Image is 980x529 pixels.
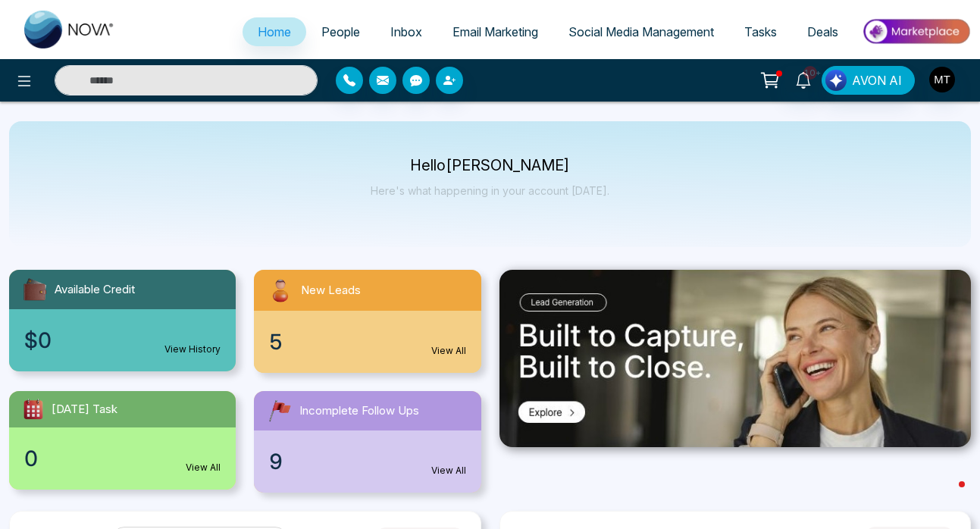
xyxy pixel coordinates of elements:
a: Incomplete Follow Ups9View All [245,391,490,493]
img: todayTask.svg [21,397,45,421]
span: 5 [269,326,283,358]
img: User Avatar [929,67,955,92]
a: 10+ [785,66,822,92]
img: Lead Flow [825,70,847,91]
span: [DATE] Task [52,401,117,418]
span: Email Marketing [452,24,538,39]
span: Available Credit [55,281,135,299]
a: People [306,17,375,46]
img: Nova CRM Logo [24,11,115,49]
img: followUps.svg [266,397,293,424]
span: 10+ [803,66,817,80]
a: Social Media Management [553,17,729,46]
span: People [321,24,360,39]
a: Inbox [375,17,437,46]
span: Deals [807,24,838,39]
span: $0 [24,324,52,356]
span: Inbox [390,24,422,39]
span: Home [258,24,291,39]
a: Deals [792,17,853,46]
a: View All [431,464,466,477]
button: AVON AI [822,66,915,95]
img: . [499,270,972,447]
span: New Leads [301,282,361,299]
a: Home [243,17,306,46]
a: View All [186,461,221,474]
a: Email Marketing [437,17,553,46]
a: New Leads5View All [245,270,490,373]
p: Here's what happening in your account [DATE]. [371,184,609,197]
span: Incomplete Follow Ups [299,402,419,420]
span: Social Media Management [568,24,714,39]
span: AVON AI [852,71,902,89]
p: Hello [PERSON_NAME] [371,159,609,172]
span: 9 [269,446,283,477]
span: 0 [24,443,38,474]
img: newLeads.svg [266,276,295,305]
a: View History [164,343,221,356]
span: Tasks [744,24,777,39]
img: availableCredit.svg [21,276,49,303]
iframe: Intercom live chat [928,477,965,514]
a: View All [431,344,466,358]
img: Market-place.gif [861,14,971,49]
a: Tasks [729,17,792,46]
